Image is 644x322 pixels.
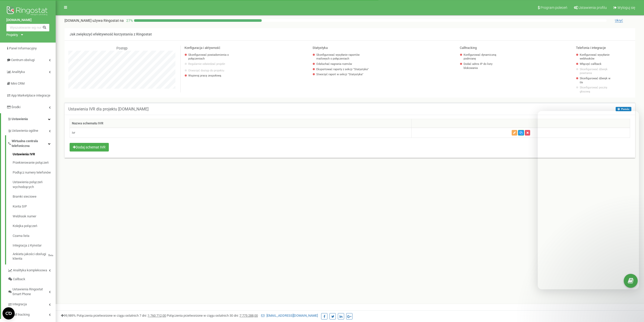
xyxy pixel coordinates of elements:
[464,62,498,70] a: Dodać adres IP do listy blokowania
[8,275,56,284] a: Callback
[11,58,35,62] span: Centrum obsługi
[12,117,28,121] span: Ustawienia
[541,6,567,10] span: Program poleceń
[316,72,373,77] a: Stworzyć raport w sekcji "Statystyka"
[6,33,18,37] div: Projekty
[12,128,38,133] span: Ustawienia ogólne
[8,298,56,309] a: Integracja
[580,67,614,75] a: Skonfigurować dźwięk powitania
[116,46,128,50] span: Postęp
[13,221,56,231] a: Kolejka połączeń
[11,93,50,97] span: App Marketplace integracje
[617,6,635,10] span: Wyloguj się
[92,18,124,23] span: używa Ringostat na
[316,53,373,61] a: Skonfigurować wysyłanie raportów mailowych o połączeniach
[70,119,412,128] th: Nazwa schematu IVR
[184,46,220,50] span: Konfiguracja i aktywność
[13,158,56,168] a: Przekierowanie połączeń
[13,152,56,158] a: Ustawienia IVR
[580,62,614,66] a: Włączyć callback
[6,5,49,18] img: Ringostat logo
[188,69,231,73] a: Otworzyć dostęp do projektu
[616,107,631,111] button: Pomóc
[70,128,412,138] td: ivr
[313,46,328,50] span: Statystyka
[13,251,56,261] a: Ankieta jakości obsługi klientaBeta
[13,212,56,221] a: Webhook numer
[13,231,56,241] a: Czarna lista
[11,82,25,85] span: Mini CRM
[580,86,614,93] a: Skonfigurować pocztę głosową
[576,46,606,50] span: Telefonia i integracje
[8,283,56,298] a: Ustawienia Ringostat Smart Phone
[12,287,49,296] span: Ustawienia Ringostat Smart Phone
[124,18,134,23] p: 27 %
[13,168,56,178] a: Podłącz numery telefonów
[70,143,109,151] button: Dodaj schemat IVR
[188,74,231,78] p: Wspieraj pracę zespołową
[13,268,47,273] span: Analityka kompleksowa
[13,202,56,212] a: Konta SIP
[615,18,623,23] span: Ukryć
[627,293,639,306] iframe: Intercom live chat
[8,125,56,135] a: Ustawienia ogólne
[6,18,49,23] a: [DOMAIN_NAME]
[12,70,25,74] span: Analityka
[13,177,56,192] a: Ustawienia połączeń wychodzących
[6,24,49,31] input: Wyszukiwanie wg numeru
[578,6,607,10] span: Ustawienia profilu
[316,67,373,71] a: Eksportować raporty z sekcji "Statystyka"
[11,105,20,109] span: Środki
[580,53,614,61] a: Konfigurować wysyłanie webhooków
[316,62,373,66] a: Odsłuchać nagrania rozmów
[460,46,477,50] span: Calltracking
[188,53,231,61] a: Skonfigurować powiadomienia o połączeniach
[12,139,48,148] span: Wirtualna centrala telefoniczna
[13,241,56,251] a: Integracja z Kyivstar
[188,62,231,66] p: Regularnie odwiedzać projekt
[580,77,614,84] a: Skonfigurować dźwięk w tle
[65,18,124,23] p: [DOMAIN_NAME]
[538,111,639,289] iframe: Intercom live chat
[13,277,25,282] span: Callback
[8,135,56,150] a: Wirtualna centrala telefoniczna
[9,46,37,50] span: Panel Informacyjny
[8,264,56,275] a: Analityka kompleksowa
[1,113,56,125] a: Ustawienia
[12,302,27,307] span: Integracja
[3,307,15,319] button: Open CMP widget
[70,32,152,36] span: Jak zwiększyć efektywność korzystania z Ringostat
[464,53,498,61] a: Konfigurować dynamiczną podmianę
[13,192,56,202] a: Bramki sieciowe
[68,107,149,111] h5: Ustawienia IVR dla projektu [DOMAIN_NAME]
